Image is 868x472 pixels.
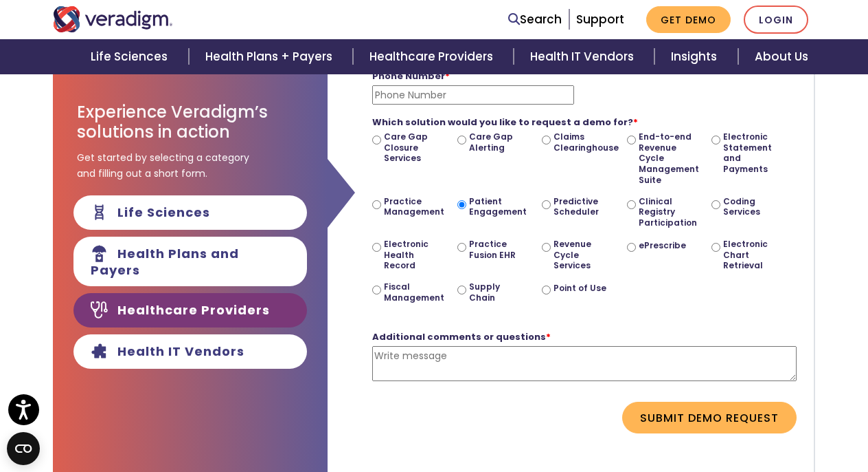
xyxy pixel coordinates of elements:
a: About Us [738,39,825,74]
label: Care Gap Alerting [469,131,524,153]
a: Login [744,6,808,34]
input: Phone Number [372,85,574,105]
label: Supply Chain [469,281,524,303]
label: Practice Fusion EHR [469,239,524,260]
label: Fiscal Management [384,281,439,303]
label: ePrescribe [639,240,686,251]
label: Practice Management [384,196,439,217]
a: Health Plans + Payers [189,39,353,74]
label: Electronic Chart Retrieval [723,239,778,271]
button: Open CMP widget [7,432,40,465]
label: Point of Use [553,283,606,294]
a: Support [576,11,624,28]
a: Get Demo [646,6,731,33]
img: Veradigm logo [53,6,173,32]
label: Predictive Scheduler [553,196,608,217]
a: Health IT Vendors [514,39,654,74]
a: Search [508,10,562,29]
h3: Experience Veradigm’s solutions in action [77,103,304,142]
label: Care Gap Closure Services [384,131,439,164]
a: Healthcare Providers [353,39,514,74]
label: Electronic Statement and Payments [723,131,778,174]
strong: Phone Number [372,69,450,83]
label: Claims Clearinghouse [553,131,608,153]
a: Insights [654,39,738,74]
span: Get started by selecting a category and filling out a short form. [77,150,249,181]
a: Life Sciences [74,39,188,74]
label: Patient Engagement [469,196,524,217]
strong: Additional comments or questions [372,330,551,343]
label: Coding Services [723,196,778,217]
strong: Which solution would you like to request a demo for? [372,116,638,129]
label: Electronic Health Record [384,239,439,271]
label: End-to-end Revenue Cycle Management Suite [639,131,694,185]
label: Clinical Registry Participation [639,196,694,228]
label: Revenue Cycle Services [553,239,608,271]
iframe: Drift Chat Widget [604,387,852,455]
